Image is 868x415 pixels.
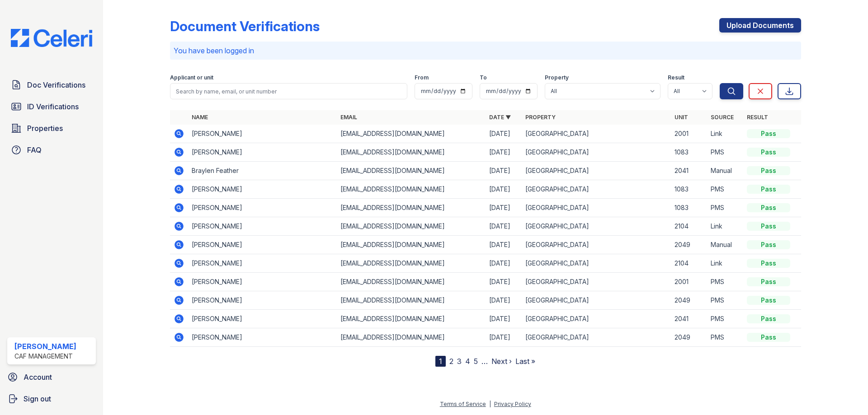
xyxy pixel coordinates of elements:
td: 2001 [671,273,707,291]
button: Sign out [4,390,99,408]
span: Account [24,372,52,382]
td: [PERSON_NAME] [188,236,337,254]
td: [GEOGRAPHIC_DATA] [522,254,670,273]
a: 5 [474,357,478,366]
td: [DATE] [486,236,522,254]
div: CAF Management [14,352,76,361]
td: [EMAIL_ADDRESS][DOMAIN_NAME] [337,310,486,328]
td: [DATE] [486,162,522,180]
td: [GEOGRAPHIC_DATA] [522,217,670,236]
td: [PERSON_NAME] [188,254,337,273]
td: [GEOGRAPHIC_DATA] [522,162,670,180]
td: [PERSON_NAME] [188,180,337,199]
a: Terms of Service [440,401,486,407]
span: ID Verifications [27,101,79,112]
div: Pass [747,185,790,194]
td: [EMAIL_ADDRESS][DOMAIN_NAME] [337,199,486,217]
a: Date ▼ [489,114,511,121]
a: Email [340,114,357,121]
div: Pass [747,222,790,231]
a: Result [747,114,768,121]
a: Source [711,114,734,121]
td: [DATE] [486,180,522,199]
td: 1083 [671,180,707,199]
td: [DATE] [486,273,522,291]
td: [PERSON_NAME] [188,328,337,347]
a: FAQ [7,141,96,159]
td: [EMAIL_ADDRESS][DOMAIN_NAME] [337,217,486,236]
span: Doc Verifications [27,79,85,90]
td: [EMAIL_ADDRESS][DOMAIN_NAME] [337,254,486,273]
td: [EMAIL_ADDRESS][DOMAIN_NAME] [337,162,486,180]
td: 2049 [671,236,707,254]
td: 2049 [671,328,707,347]
td: 2049 [671,291,707,310]
input: Search by name, email, or unit number [170,83,407,99]
div: [PERSON_NAME] [14,341,76,352]
td: PMS [707,199,743,217]
td: [DATE] [486,217,522,236]
td: [DATE] [486,291,522,310]
td: [GEOGRAPHIC_DATA] [522,199,670,217]
td: [EMAIL_ADDRESS][DOMAIN_NAME] [337,236,486,254]
a: Properties [7,119,96,137]
td: [PERSON_NAME] [188,310,337,328]
td: [DATE] [486,143,522,162]
a: 4 [465,357,470,366]
span: Sign out [24,393,51,404]
a: 2 [449,357,453,366]
a: Property [525,114,556,121]
td: [GEOGRAPHIC_DATA] [522,125,670,143]
td: 1083 [671,143,707,162]
a: Doc Verifications [7,76,96,94]
p: You have been logged in [174,45,797,56]
td: [PERSON_NAME] [188,217,337,236]
div: | [489,401,491,407]
a: Name [192,114,208,121]
td: PMS [707,291,743,310]
div: Pass [747,203,790,212]
label: From [415,74,429,81]
div: Pass [747,148,790,157]
td: Link [707,217,743,236]
div: Pass [747,296,790,305]
td: PMS [707,180,743,199]
div: Pass [747,333,790,342]
span: Properties [27,123,63,134]
td: 1083 [671,199,707,217]
div: Pass [747,259,790,268]
td: [GEOGRAPHIC_DATA] [522,328,670,347]
div: Pass [747,277,790,286]
td: PMS [707,273,743,291]
span: … [481,356,488,367]
td: [DATE] [486,328,522,347]
td: [DATE] [486,310,522,328]
td: [EMAIL_ADDRESS][DOMAIN_NAME] [337,273,486,291]
label: To [480,74,487,81]
a: Privacy Policy [494,401,531,407]
td: [EMAIL_ADDRESS][DOMAIN_NAME] [337,328,486,347]
td: Manual [707,236,743,254]
td: [GEOGRAPHIC_DATA] [522,291,670,310]
div: Pass [747,166,790,175]
a: 3 [457,357,462,366]
td: Link [707,125,743,143]
a: Upload Documents [719,18,801,33]
a: Next › [491,357,512,366]
td: [EMAIL_ADDRESS][DOMAIN_NAME] [337,143,486,162]
td: 2001 [671,125,707,143]
label: Property [545,74,569,81]
td: PMS [707,328,743,347]
td: [PERSON_NAME] [188,125,337,143]
td: [PERSON_NAME] [188,291,337,310]
div: Document Verifications [170,18,320,34]
td: [DATE] [486,199,522,217]
td: [EMAIL_ADDRESS][DOMAIN_NAME] [337,291,486,310]
td: [GEOGRAPHIC_DATA] [522,236,670,254]
td: Braylen Feather [188,162,337,180]
td: 2041 [671,162,707,180]
div: Pass [747,314,790,323]
td: [EMAIL_ADDRESS][DOMAIN_NAME] [337,125,486,143]
td: 2104 [671,217,707,236]
td: 2041 [671,310,707,328]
